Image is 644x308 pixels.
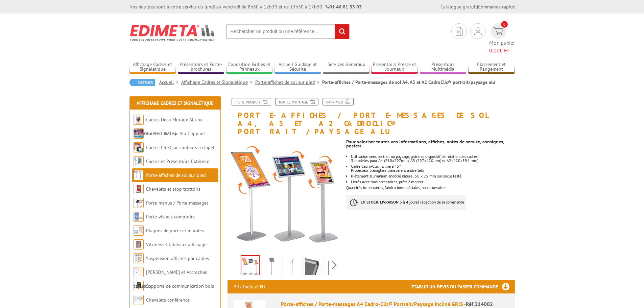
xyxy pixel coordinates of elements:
[466,301,493,307] span: Réf.214002
[284,257,300,278] img: porte_affiches_214002_214003_profil.jpg
[494,27,503,35] img: devis rapide
[129,62,176,73] a: Affichage Cadres et Signalétique
[222,98,520,136] h1: Porte-affiches / Porte-messages de sol A4, A3 et A2 CadroClic® portrait/paysage alu
[420,62,467,73] a: Présentoirs Multimédia
[440,4,477,10] a: Catalogue gratuit
[331,259,338,270] span: Next
[489,47,515,54] span: € HT
[146,172,206,178] a: Porte-affiches de sol sur pied
[489,23,515,54] a: devis rapide 0 Mon panier 0,00€ HT
[361,199,418,205] strong: EN STOCK, LIVRAISON 3 à 4 jours
[146,228,204,234] a: Plaques de porte et murales
[489,47,500,54] span: 0,00
[226,62,273,73] a: Exposition Grilles et Panneaux
[146,255,209,261] a: Suspension affiches par câbles
[501,21,508,28] span: 0
[335,24,349,39] input: rechercher
[326,257,342,278] img: porte-affiches-sol-blackline-cadres-inclines-sur-pied-droit_214002_2.jpg
[263,257,279,278] img: porte_affiches_214002_214003_sans_affiche.jpg
[134,184,144,194] img: Chevalets et stop trottoirs
[134,142,144,152] img: Cadres Clic-Clac couleurs à clapet
[323,98,354,105] a: Imprimer
[146,241,207,247] a: Vitrines et tableaux affichage
[255,79,322,85] a: Porte-affiches de sol sur pied
[134,253,144,263] img: Suspension affiches par câbles
[232,98,271,105] a: Fiche produit
[346,195,466,210] p: à réception de la commande
[346,139,504,149] strong: Pour valoriser toutes vos informations, affiches, notes de service, consignes, posters
[468,62,515,73] a: Classement et Rangement
[146,214,195,220] a: Porte-visuels comptoirs
[159,79,181,85] a: Accueil
[478,4,515,10] a: Commande rapide
[241,256,259,277] img: porte_affiches_214002_214003_214902.jpg
[134,267,144,277] img: Cimaises et Accroches tableaux
[134,212,144,222] img: Porte-visuels comptoirs
[134,170,144,180] img: Porte-affiches de sol sur pied
[181,79,255,85] a: Affichage Cadres et Signalétique
[371,62,418,73] a: Présentoirs Presse et Journaux
[351,164,515,172] li: Cadre Cadro-Clic incliné à 45° Protecteur plexiglass transparent antireflets
[489,39,515,54] span: Mon panier
[281,300,509,308] div: Porte-affiches / Porte-messages A4 Cadro-Clic® Portrait/Paysage incliné GRIS -
[178,62,224,73] a: Présentoirs et Porte-brochures
[351,155,515,159] p: Utilisation sens portrait ou paysage, grâce au dispositif de rotation des cadres
[326,4,362,10] strong: 01 46 81 33 03
[134,115,144,125] img: Cadres Deco Muraux Alu ou Bois
[146,158,210,164] a: Cadres et Présentoirs Extérieur
[275,98,318,105] a: Notice Montage
[351,174,515,178] li: Piètement aluminium anodisé naturel 50 x 25 mm sur socle lesté
[146,297,190,303] a: Chevalets conférence
[305,257,321,278] img: porte-affiches-sol-blackline-cadres-inclines-sur-pied-droit_2140002_1.jpg
[134,295,144,305] img: Chevalets conférence
[411,280,515,293] h3: Etablir un devis ou passer commande
[346,136,520,216] div: Quantités importantes, fabrications spéciales, nous consulter
[134,198,144,208] img: Porte-menus / Porte-messages
[134,226,144,236] img: Plaques de porte et murales
[322,79,495,86] li: Porte-affiches / Porte-messages de sol A4, A3 et A2 CadroClic® portrait/paysage alu
[137,100,213,106] a: Affichage Cadres et Signalétique
[226,24,350,39] input: Rechercher un produit ou une référence...
[129,3,362,10] div: Nos équipes sont à votre service du lundi au vendredi de 8h30 à 12h30 et de 13h30 à 17h30
[146,283,214,289] a: Supports de communication bois
[275,62,321,73] a: Accueil Guidage et Sécurité
[474,27,482,35] img: devis rapide
[129,79,155,86] a: Retour
[146,200,209,206] a: Porte-menus / Porte-messages
[351,180,515,184] li: Livrés avec tous accessoires, prêts à monter
[323,62,369,73] a: Services Généraux
[228,139,341,253] img: porte_affiches_214002_214003_214902.jpg
[146,131,205,137] a: Cadres Clic-Clac Alu Clippant
[134,269,207,289] a: [PERSON_NAME] et Accroches tableaux
[146,144,215,150] a: Cadres Clic-Clac couleurs à clapet
[129,20,216,45] img: Edimeta
[234,280,266,293] p: Prix indiqué HT
[134,156,144,166] img: Cadres et Présentoirs Extérieur
[134,239,144,250] img: Vitrines et tableaux affichage
[456,27,462,35] img: devis rapide
[351,159,515,163] p: 3 modèles pour A4 (210x297mm), A3 (297x420mm) et A2 (420x594 mm)
[146,186,200,192] a: Chevalets et stop trottoirs
[134,117,203,137] a: Cadres Deco Muraux Alu ou [GEOGRAPHIC_DATA]
[440,3,515,10] div: |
